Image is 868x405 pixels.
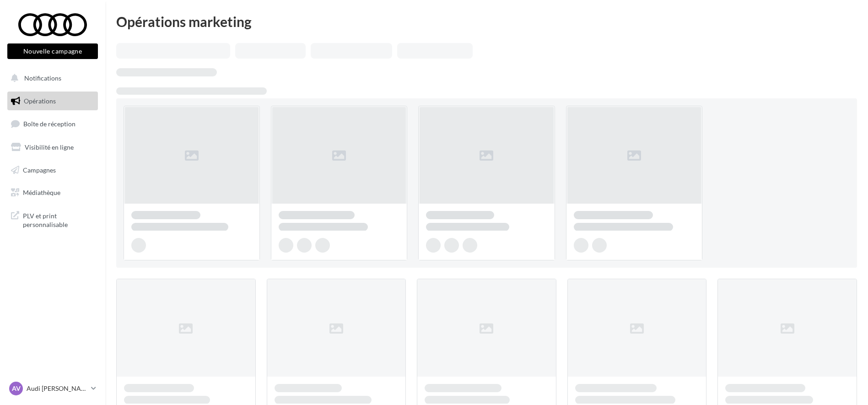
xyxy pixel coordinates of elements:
span: Opérations [24,97,56,105]
a: PLV et print personnalisable [5,206,100,233]
span: Boîte de réception [23,120,75,128]
a: Opérations [5,92,100,111]
span: PLV et print personnalisable [23,210,94,229]
button: Notifications [5,69,96,88]
span: AV [12,384,21,393]
div: Opérations marketing [116,15,857,28]
a: Visibilité en ligne [5,138,100,157]
span: Notifications [24,74,61,82]
span: Médiathèque [23,189,60,196]
p: Audi [PERSON_NAME] [27,384,87,393]
a: Médiathèque [5,183,100,202]
button: Nouvelle campagne [7,43,98,59]
a: Boîte de réception [5,114,100,134]
a: AV Audi [PERSON_NAME] [7,380,98,397]
span: Campagnes [23,166,56,173]
span: Visibilité en ligne [25,143,74,151]
a: Campagnes [5,161,100,180]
